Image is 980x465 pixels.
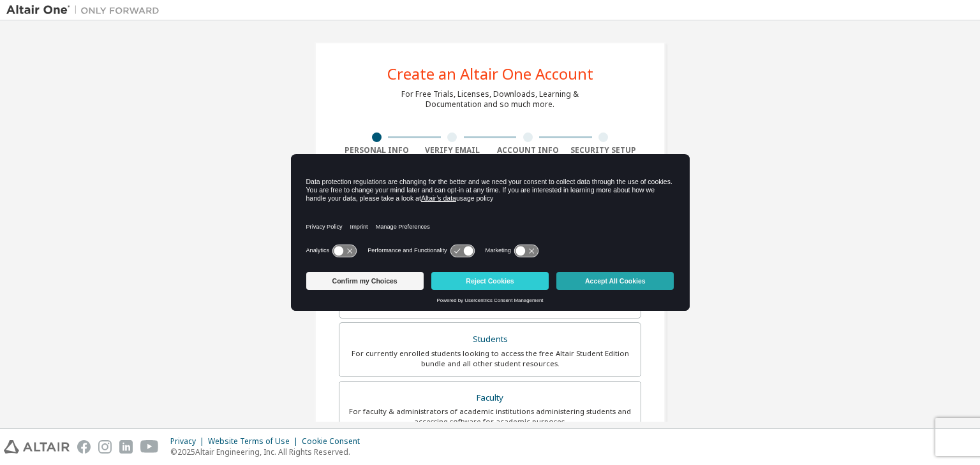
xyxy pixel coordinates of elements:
[339,145,415,155] div: Personal Info
[401,89,579,110] div: For Free Trials, Licenses, Downloads, Learning & Documentation and so much more.
[6,4,166,17] img: Altair One
[140,440,159,454] img: youtube.svg
[119,440,133,454] img: linkedin.svg
[170,447,367,457] p: © 2025 Altair Engineering, Inc. All Rights Reserved.
[4,440,70,454] img: altair_logo.svg
[347,348,633,369] div: For currently enrolled students looking to access the free Altair Student Edition bundle and all ...
[98,440,112,454] img: instagram.svg
[387,66,593,82] div: Create an Altair One Account
[347,406,633,427] div: For faculty & administrators of academic institutions administering students and accessing softwa...
[347,389,633,407] div: Faculty
[415,145,491,155] div: Verify Email
[208,436,302,447] div: Website Terms of Use
[347,331,633,348] div: Students
[302,436,367,447] div: Cookie Consent
[170,436,208,447] div: Privacy
[490,145,566,155] div: Account Info
[77,440,91,454] img: facebook.svg
[566,145,642,155] div: Security Setup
